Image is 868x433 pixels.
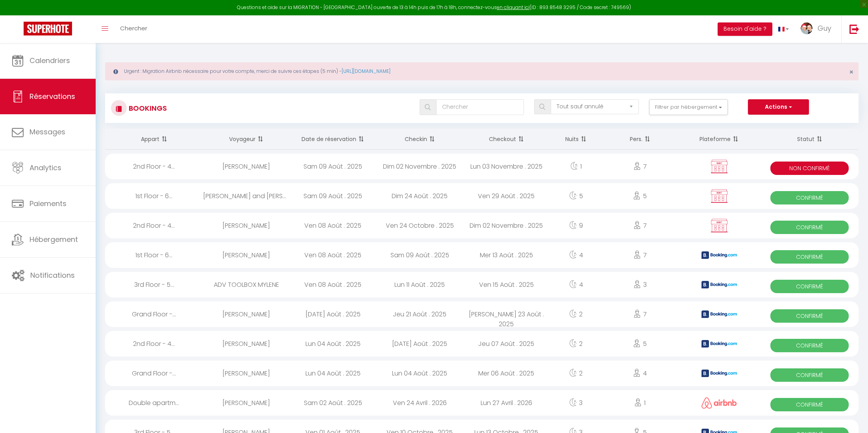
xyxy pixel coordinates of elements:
img: ... [801,22,812,34]
span: Réservations [30,91,75,101]
span: Notifications [30,270,75,280]
a: en cliquant ici [497,4,529,11]
th: Sort by people [602,129,677,150]
span: × [849,67,853,77]
th: Sort by channel [678,129,761,150]
th: Sort by nights [550,129,602,150]
button: Close [849,69,853,76]
span: Paiements [30,199,67,208]
th: Sort by booking date [290,129,376,150]
th: Sort by checkout [463,129,550,150]
span: Chercher [120,24,147,32]
span: Analytics [30,163,61,173]
th: Sort by status [761,129,859,150]
span: Hébergement [30,234,78,244]
span: Calendriers [30,56,70,65]
a: Chercher [114,15,153,43]
div: Urgent : Migration Airbnb nécessaire pour votre compte, merci de suivre ces étapes (5 min) - [105,62,859,80]
a: ... Guy [795,15,841,43]
iframe: LiveChat chat widget [835,400,868,433]
img: logout [849,24,859,34]
span: Messages [30,127,65,137]
th: Sort by guest [203,129,290,150]
a: [URL][DOMAIN_NAME] [342,68,391,74]
h3: Bookings [127,99,167,117]
img: Super Booking [24,22,72,35]
span: Guy [818,23,831,33]
button: Besoin d'aide ? [718,22,772,36]
th: Sort by rentals [105,129,203,150]
button: Actions [748,99,809,115]
button: Filtrer par hébergement [649,99,728,115]
th: Sort by checkin [376,129,463,150]
input: Chercher [436,99,524,115]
